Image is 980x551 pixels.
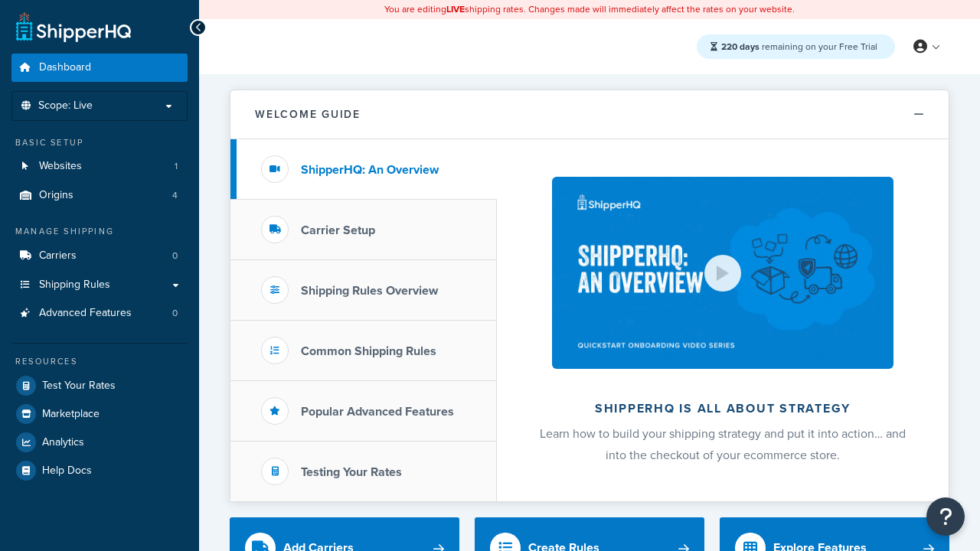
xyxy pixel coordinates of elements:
[301,405,454,419] h3: Popular Advanced Features
[11,457,188,484] a: Help Docs
[42,408,100,421] span: Marketplace
[301,465,402,479] h3: Testing Your Rates
[39,279,110,292] span: Shipping Rules
[11,429,188,456] a: Analytics
[11,54,188,82] a: Dashboard
[39,249,77,262] span: Carriers
[11,400,188,428] a: Marketplace
[11,136,188,149] div: Basic Setup
[552,177,893,369] img: ShipperHQ is all about strategy
[42,436,84,449] span: Analytics
[11,152,188,181] li: Websites
[11,242,188,270] li: Carriers
[175,160,178,173] span: 1
[42,465,92,478] span: Help Docs
[11,271,188,299] a: Shipping Rules
[42,380,116,393] span: Test Your Rates
[721,40,759,54] strong: 220 days
[39,61,91,74] span: Dashboard
[172,307,178,320] span: 0
[39,307,132,320] span: Advanced Features
[537,402,908,416] h2: ShipperHQ is all about strategy
[301,284,438,298] h3: Shipping Rules Overview
[39,160,82,173] span: Websites
[301,163,439,177] h3: ShipperHQ: An Overview
[172,249,178,262] span: 0
[11,152,188,181] a: Websites1
[172,189,178,202] span: 4
[301,223,375,237] h3: Carrier Setup
[255,109,361,120] h2: Welcome Guide
[11,242,188,270] a: Carriers0
[38,99,93,112] span: Scope: Live
[11,355,188,368] div: Resources
[11,299,188,328] li: Advanced Features
[39,189,73,202] span: Origins
[11,299,188,328] a: Advanced Features0
[446,2,465,16] b: LIVE
[11,372,188,399] a: Test Your Rates
[926,497,965,536] button: Open Resource Center
[721,40,877,54] span: remaining on your Free Trial
[301,344,436,358] h3: Common Shipping Rules
[11,181,188,210] a: Origins4
[11,181,188,210] li: Origins
[230,90,949,139] button: Welcome Guide
[11,225,188,238] div: Manage Shipping
[540,425,906,464] span: Learn how to build your shipping strategy and put it into action… and into the checkout of your e...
